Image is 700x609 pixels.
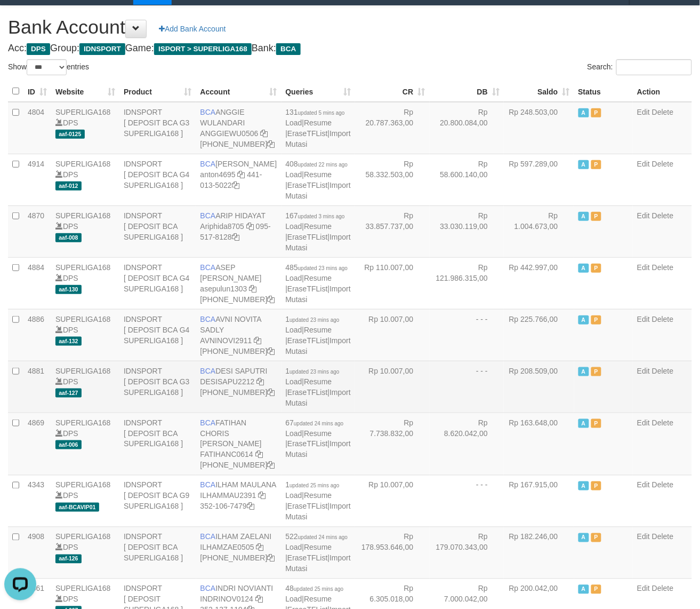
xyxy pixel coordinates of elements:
[119,154,196,205] td: IDNSPORT [ DEPOSIT BCA G4 SUPERLIGA168 ]
[268,140,275,148] a: Copy 4062213373 to clipboard
[23,205,51,257] td: 4870
[55,285,82,294] span: aaf-130
[286,326,302,334] a: Load
[200,222,245,231] a: Ariphida8705
[27,59,67,75] select: Showentries
[287,440,327,448] a: EraseTFList
[304,118,332,127] a: Resume
[196,205,281,257] td: ARIP HIDAYAT 095-517-8128
[276,43,300,55] span: BCA
[637,481,650,489] a: Edit
[286,418,351,459] span: | | |
[578,264,589,273] span: Active
[55,389,82,398] span: aaf-127
[200,284,247,293] a: asepulun1303
[578,367,589,376] span: Active
[8,17,692,38] h1: Bank Account
[119,81,196,102] th: Product: activate to sort column ascending
[430,361,504,413] td: - - -
[200,211,216,220] span: BCA
[637,533,650,541] a: Edit
[51,205,119,257] td: DPS
[200,367,216,375] span: BCA
[298,213,345,219] span: updated 3 mins ago
[430,257,504,309] td: Rp 121.986.315,00
[637,108,650,116] a: Edit
[246,222,254,231] a: Copy Ariphida8705 to clipboard
[287,554,327,563] a: EraseTFList
[286,367,351,407] span: | | |
[51,81,119,102] th: Website: activate to sort column ascending
[286,211,351,252] span: | | |
[304,222,332,231] a: Resume
[119,205,196,257] td: IDNSPORT [ DEPOSIT BCA SUPERLIGA168 ]
[119,102,196,154] td: IDNSPORT [ DEPOSIT BCA G3 SUPERLIGA168 ]
[51,154,119,205] td: DPS
[652,367,673,375] a: Delete
[430,102,504,154] td: Rp 20.800.084,00
[652,211,673,220] a: Delete
[286,554,351,573] a: Import Mutasi
[287,502,327,511] a: EraseTFList
[304,595,332,604] a: Resume
[23,154,51,205] td: 4914
[591,585,602,594] span: Paused
[304,492,332,500] a: Resume
[79,43,125,55] span: IDNSPORT
[355,413,430,475] td: Rp 7.738.832,00
[298,265,348,271] span: updated 23 mins ago
[286,440,351,459] a: Import Mutasi
[55,263,111,272] a: SUPERLIGA168
[355,205,430,257] td: Rp 33.857.737,00
[51,527,119,579] td: DPS
[591,419,602,428] span: Paused
[238,170,245,179] a: Copy anton4695 to clipboard
[591,160,602,169] span: Paused
[289,483,339,489] span: updated 25 mins ago
[652,315,673,323] a: Delete
[23,527,51,579] td: 4908
[504,475,574,527] td: Rp 167.915,00
[200,543,254,552] a: ILHAMZAE0505
[23,413,51,475] td: 4869
[119,413,196,475] td: IDNSPORT [ DEPOSIT BCA SUPERLIGA168 ]
[591,108,602,117] span: Paused
[55,130,85,139] span: aaf-0125
[430,413,504,475] td: Rp 8.620.042,00
[196,154,281,205] td: [PERSON_NAME] 441-013-5022
[55,533,111,541] a: SUPERLIGA168
[55,440,82,449] span: aaf-006
[23,257,51,309] td: 4884
[286,108,351,148] span: | | |
[196,413,281,475] td: FATIHAN CHORIS [PERSON_NAME] [PHONE_NUMBER]
[286,595,302,604] a: Load
[268,554,275,563] a: Copy 4062280631 to clipboard
[504,527,574,579] td: Rp 182.246,00
[637,367,650,375] a: Edit
[355,527,430,579] td: Rp 178.953.646,00
[119,475,196,527] td: IDNSPORT [ DEPOSIT BCA G9 SUPERLIGA168 ]
[287,284,327,293] a: EraseTFList
[652,160,673,168] a: Delete
[286,336,351,355] a: Import Mutasi
[355,81,430,102] th: CR: activate to sort column ascending
[304,543,332,552] a: Resume
[200,595,254,604] a: INDRINOV0124
[652,584,673,593] a: Delete
[578,533,589,542] span: Active
[200,263,216,272] span: BCA
[289,369,339,375] span: updated 23 mins ago
[286,108,345,116] span: 131
[55,211,111,220] a: SUPERLIGA168
[286,502,351,521] a: Import Mutasi
[287,129,327,138] a: EraseTFList
[591,212,602,221] span: Paused
[286,533,351,573] span: | | |
[286,429,302,438] a: Load
[287,233,327,241] a: EraseTFList
[286,418,344,427] span: 67
[637,211,650,220] a: Edit
[652,481,673,489] a: Delete
[286,129,351,148] a: Import Mutasi
[200,450,253,459] a: FATIHANC0614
